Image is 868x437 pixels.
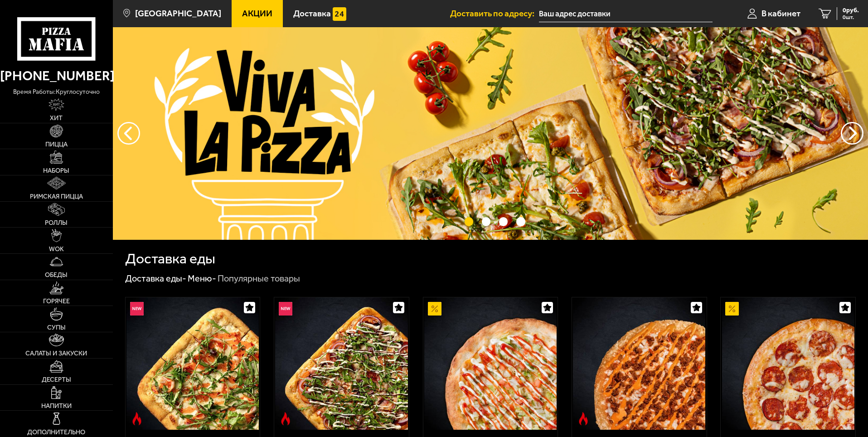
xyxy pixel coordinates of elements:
[45,141,68,147] span: Пицца
[45,219,68,226] span: Роллы
[242,9,272,18] span: Акции
[450,9,539,18] span: Доставить по адресу:
[130,412,144,426] img: Острое блюдо
[275,297,407,430] img: Римская с мясным ассорти
[333,7,346,21] img: 15daf4d41897b9f0e9f617042186c801.svg
[117,122,140,145] button: следующий
[30,193,83,199] span: Римская пицца
[42,376,71,383] span: Десерты
[841,122,863,145] button: предыдущий
[274,297,409,430] a: НовинкаОстрое блюдоРимская с мясным ассорти
[572,297,707,430] a: Острое блюдоБиф чили 25 см (толстое с сыром)
[539,5,713,22] input: Ваш адрес доставки
[125,252,215,266] h1: Доставка еды
[482,217,490,226] button: точки переключения
[49,246,64,252] span: WOK
[135,9,221,18] span: [GEOGRAPHIC_DATA]
[43,298,70,304] span: Горячее
[45,272,68,278] span: Обеды
[499,217,508,226] button: точки переключения
[279,412,292,426] img: Острое блюдо
[47,324,66,330] span: Супы
[126,297,260,430] a: НовинкаОстрое блюдоРимская с креветками
[293,9,331,18] span: Доставка
[25,350,87,356] span: Салаты и закуски
[725,302,739,316] img: Акционный
[424,297,557,430] img: Аль-Шам 25 см (тонкое тесто)
[218,273,300,285] div: Популярные товары
[577,412,590,426] img: Острое блюдо
[41,403,72,409] span: Напитки
[43,167,69,174] span: Наборы
[279,302,292,316] img: Новинка
[423,297,558,430] a: АкционныйАль-Шам 25 см (тонкое тесто)
[843,15,859,20] span: 0 шт.
[761,9,800,18] span: В кабинет
[516,217,525,226] button: точки переключения
[722,297,854,430] img: Пепперони 25 см (толстое с сыром)
[126,297,259,430] img: Римская с креветками
[428,302,441,316] img: Акционный
[465,217,473,226] button: точки переключения
[125,273,186,284] a: Доставка еды-
[50,115,63,121] span: Хит
[188,273,216,284] a: Меню-
[130,302,144,316] img: Новинка
[721,297,855,430] a: АкционныйПепперони 25 см (толстое с сыром)
[573,297,705,430] img: Биф чили 25 см (толстое с сыром)
[843,7,859,14] span: 0 руб.
[27,429,85,435] span: Дополнительно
